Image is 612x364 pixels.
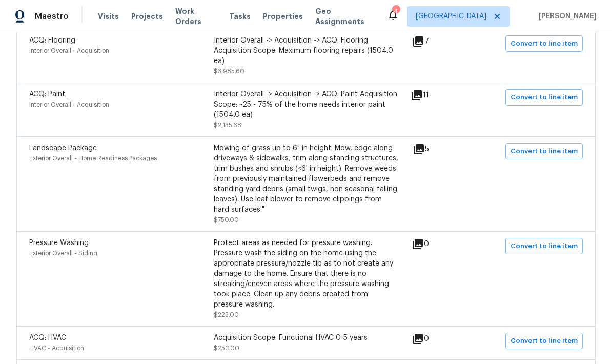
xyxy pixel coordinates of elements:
span: Visits [98,11,119,22]
button: Convert to line item [505,35,583,52]
span: Exterior Overall - Siding [29,250,97,256]
span: ACQ: Paint [29,91,65,98]
span: [PERSON_NAME] [535,11,597,22]
span: Convert to line item [511,335,578,347]
span: $250.00 [214,345,239,351]
span: $2,135.68 [214,122,241,128]
div: Interior Overall -> Acquisition -> ACQ: Paint Acquisition Scope: ~25 - 75% of the home needs inte... [214,89,398,120]
div: Acquisition Scope: Functional HVAC 0-5 years [214,333,398,343]
span: Convert to line item [511,38,578,50]
span: Maestro [35,11,69,22]
span: Convert to line item [511,146,578,157]
button: Convert to line item [505,238,583,254]
span: Properties [263,11,303,22]
span: Interior Overall - Acquisition [29,102,109,108]
div: 0 [412,238,462,250]
span: ACQ: HVAC [29,334,66,341]
button: Convert to line item [505,89,583,106]
div: Mowing of grass up to 6" in height. Mow, edge along driveways & sidewalks, trim along standing st... [214,143,398,215]
div: 0 [412,333,462,345]
span: $225.00 [214,312,239,318]
span: $750.00 [214,217,239,223]
div: 4 [392,6,399,16]
div: Interior Overall -> Acquisition -> ACQ: Flooring Acquisition Scope: Maximum flooring repairs (150... [214,35,398,66]
span: HVAC - Acquisition [29,345,84,351]
span: Pressure Washing [29,239,89,247]
span: Projects [131,11,163,22]
button: Convert to line item [505,143,583,159]
span: Exterior Overall - Home Readiness Packages [29,155,157,161]
span: Interior Overall - Acquisition [29,48,109,54]
div: 5 [413,143,462,155]
button: Convert to line item [505,333,583,349]
div: 11 [411,89,462,102]
span: $3,985.60 [214,68,244,74]
span: Landscape Package [29,145,97,152]
div: Protect areas as needed for pressure washing. Pressure wash the siding on the home using the appr... [214,238,398,310]
span: Geo Assignments [315,6,375,27]
div: 7 [412,35,462,48]
span: Convert to line item [511,240,578,252]
span: Convert to line item [511,92,578,104]
span: Work Orders [175,6,217,27]
span: [GEOGRAPHIC_DATA] [416,11,486,22]
span: Tasks [229,13,251,20]
span: ACQ: Flooring [29,37,75,44]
